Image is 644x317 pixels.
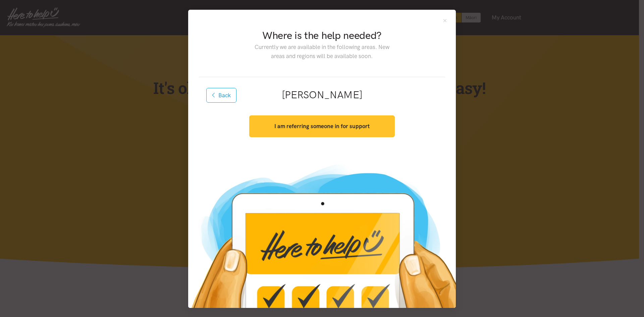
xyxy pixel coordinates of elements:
button: Close [442,18,448,23]
button: Back [206,88,236,103]
button: I am referring someone in for support [249,115,394,137]
h2: Where is the help needed? [249,29,394,43]
strong: I am referring someone in for support [274,123,370,129]
p: Currently we are available in the following areas. New areas and regions will be available soon. [249,43,394,61]
h2: [PERSON_NAME] [210,88,434,102]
